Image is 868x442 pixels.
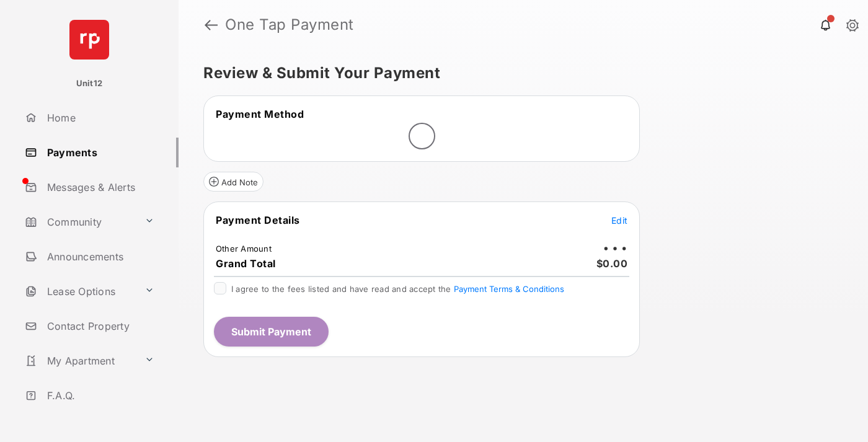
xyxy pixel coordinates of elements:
[69,20,109,60] img: svg+xml;base64,PHN2ZyB4bWxucz0iaHR0cDovL3d3dy53My5vcmcvMjAwMC9zdmciIHdpZHRoPSI2NCIgaGVpZ2h0PSI2NC...
[216,214,300,226] span: Payment Details
[454,284,564,294] button: I agree to the fees listed and have read and accept the
[214,317,329,347] button: Submit Payment
[20,381,179,410] a: F.A.Q.
[203,66,833,81] h5: Review & Submit Your Payment
[20,172,179,202] a: Messages & Alerts
[231,284,564,294] span: I agree to the fees listed and have read and accept the
[225,17,354,32] strong: One Tap Payment
[216,257,276,270] span: Grand Total
[20,103,179,133] a: Home
[20,311,179,341] a: Contact Property
[20,207,139,237] a: Community
[596,257,628,270] span: $0.00
[20,138,179,167] a: Payments
[611,215,627,226] span: Edit
[215,243,272,254] td: Other Amount
[76,77,103,90] p: Unit12
[611,214,627,226] button: Edit
[20,276,139,306] a: Lease Options
[20,346,139,376] a: My Apartment
[203,172,263,192] button: Add Note
[216,108,304,120] span: Payment Method
[20,242,179,272] a: Announcements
